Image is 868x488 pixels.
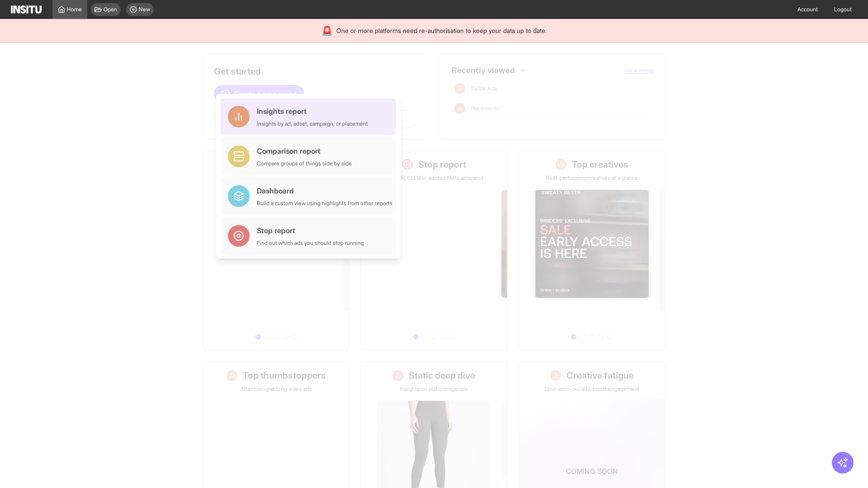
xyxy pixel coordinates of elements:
div: Build a custom view using highlights from other reports [257,200,392,207]
div: Insights report [257,106,368,117]
span: New [139,6,150,13]
img: Logo [11,5,42,14]
div: Comparison report [257,145,352,156]
div: Insights by ad, adset, campaign, or placement [257,120,368,127]
div: Find out which ads you should stop running [257,239,364,247]
div: Stop report [257,225,364,236]
span: One or more platforms need re-authorisation to keep your data up to date. [336,26,547,35]
div: Dashboard [257,185,392,196]
span: Open [104,6,117,13]
span: Home [67,6,82,13]
div: Compare groups of things side by side [257,160,352,167]
div: 🚨 [321,24,333,37]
